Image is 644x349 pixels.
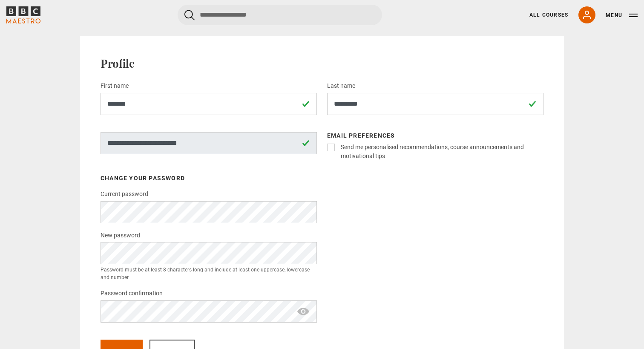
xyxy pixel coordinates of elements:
label: Current password [101,189,148,199]
a: All Courses [529,11,568,19]
button: Toggle navigation [606,11,638,20]
button: Submit the search query [184,10,195,20]
label: New password [101,231,140,241]
label: Send me personalised recommendations, course announcements and motivational tips [337,143,543,161]
h3: Change your password [101,175,317,182]
h2: Profile [101,57,543,70]
label: Last name [327,81,355,91]
input: Search [178,5,382,25]
span: hide password [296,242,310,264]
svg: BBC Maestro [6,6,40,23]
label: Password confirmation [101,288,163,299]
small: Password must be at least 8 characters long and include at least one uppercase, lowercase and number [101,266,317,281]
label: First name [101,81,129,91]
span: show password [296,300,310,323]
h3: Email preferences [327,132,543,139]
